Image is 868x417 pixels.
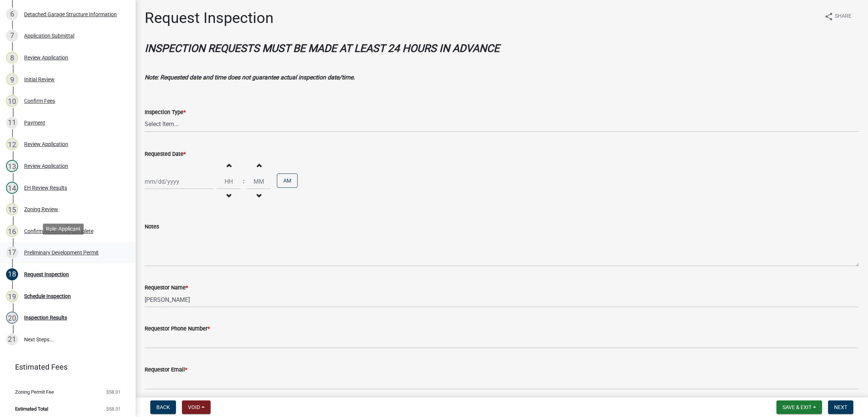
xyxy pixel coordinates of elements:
[24,120,45,125] div: Payment
[6,268,18,280] div: 18
[24,33,74,38] div: Application Submittal
[6,160,18,172] div: 13
[6,30,18,42] div: 7
[247,174,271,189] input: Minutes
[24,163,68,169] div: Review Application
[24,98,55,103] div: Confirm Fees
[834,404,847,410] span: Next
[6,138,18,150] div: 12
[145,110,186,115] label: Inspection Type
[188,404,200,410] span: Void
[6,182,18,194] div: 14
[835,12,851,21] span: Share
[145,367,187,373] label: Requestor Email
[145,224,159,230] label: Notes
[24,185,67,190] div: EH Review Results
[241,177,247,186] div: :
[24,142,68,147] div: Review Application
[145,326,210,332] label: Requestor Phone Number
[145,74,355,81] strong: Note: Requested date and time does not guarantee actual inspection date/time.
[145,42,500,55] strong: INSPECTION REQUESTS MUST BE MADE AT LEAST 24 HOURS IN ADVANCE
[24,77,55,82] div: Initial Review
[145,152,186,157] label: Requested Date
[24,228,93,234] div: Confirm All Reviews Complete
[156,404,170,410] span: Back
[6,52,18,64] div: 8
[24,12,117,17] div: Detached Garage Structure Information
[6,312,18,324] div: 20
[818,9,857,24] button: shareShare
[6,117,18,129] div: 11
[776,400,822,414] button: Save & Exit
[6,225,18,237] div: 16
[6,247,18,259] div: 17
[6,95,18,107] div: 10
[15,390,54,394] span: Zoning Permit Fee
[782,404,811,410] span: Save & Exit
[828,400,853,414] button: Next
[150,400,176,414] button: Back
[24,315,67,320] div: Inspection Results
[824,12,833,21] i: share
[6,290,18,302] div: 19
[24,294,71,299] div: Schedule Inspection
[6,333,18,345] div: 21
[145,285,188,291] label: Requestor Name
[277,173,298,188] button: AM
[217,174,241,189] input: Hours
[6,359,124,374] a: Estimated Fees
[145,174,214,189] input: mm/dd/yyyy
[6,8,18,20] div: 6
[106,390,121,394] span: $58.31
[182,400,211,414] button: Void
[106,406,121,411] span: $58.31
[24,272,69,277] div: Request Inspection
[24,207,58,212] div: Zoning Review
[43,224,84,234] div: Role: Applicant
[24,250,99,255] div: Preliminary Development Permit
[145,9,274,27] h1: Request Inspection
[6,73,18,85] div: 9
[15,406,48,411] span: Estimated Total
[6,203,18,215] div: 15
[24,55,68,60] div: Review Application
